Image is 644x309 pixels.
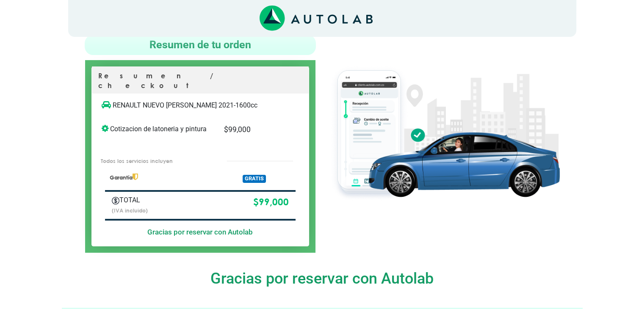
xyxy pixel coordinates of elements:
img: Autobooking-Iconos-23.png [112,197,119,204]
small: (IVA incluido) [112,207,148,214]
h4: Resumen de tu orden [88,38,312,52]
a: Link al sitio de autolab [260,14,373,22]
p: Todos los servicios incluyen [101,157,209,165]
p: TOTAL [112,195,178,205]
p: Cotizacion de latoneria y pintura [102,124,211,134]
h5: Gracias por reservar con Autolab [105,228,296,236]
p: Resumen / checkout [98,71,302,94]
p: Garantía [110,174,212,182]
span: GRATIS [243,175,266,183]
p: $ 99,000 [191,195,288,210]
h4: Gracias por reservar con Autolab [68,270,576,287]
p: RENAULT NUEVO [PERSON_NAME] 2021-1600cc [102,100,282,110]
p: $ 99,000 [224,124,281,135]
